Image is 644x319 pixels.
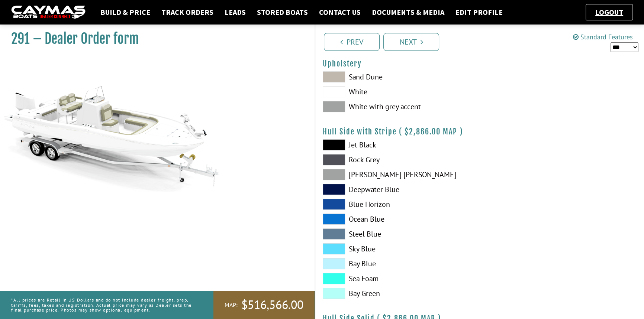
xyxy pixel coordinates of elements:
a: MAP:$516,566.00 [213,291,315,319]
label: Sea Foam [323,273,472,284]
a: Documents & Media [368,7,448,17]
a: Contact Us [315,7,364,17]
a: Build & Price [97,7,154,17]
label: Sand Dune [323,71,472,82]
a: Next [383,33,439,51]
label: White with grey accent [323,101,472,112]
label: Sky Blue [323,243,472,254]
label: [PERSON_NAME] [PERSON_NAME] [323,169,472,180]
label: Bay Green [323,288,472,299]
a: Edit Profile [452,7,506,17]
a: Stored Boats [253,7,312,17]
span: MAP: [225,301,238,309]
p: *All prices are Retail in US Dollars and do not include dealer freight, prep, tariffs, fees, taxe... [11,294,197,316]
a: Logout [592,7,627,17]
h4: Hull Side with Stripe ( ) [323,127,637,136]
h4: Upholstery [323,59,637,68]
a: Track Orders [158,7,217,17]
label: White [323,86,472,97]
label: Ocean Blue [323,214,472,225]
span: $2,866.00 MAP [405,127,457,136]
a: Standard Features [573,33,633,41]
img: caymas-dealer-connect-2ed40d3bc7270c1d8d7ffb4b79bf05adc795679939227970def78ec6f6c03838.gif [11,6,86,19]
label: Steel Blue [323,228,472,240]
a: Prev [324,33,380,51]
ul: Pagination [322,32,644,51]
a: Leads [221,7,249,17]
label: Jet Black [323,139,472,150]
label: Bay Blue [323,258,472,269]
h1: 291 – Dealer Order form [11,30,296,47]
span: $516,566.00 [241,297,303,313]
label: Blue Horizon [323,199,472,210]
label: Rock Grey [323,154,472,165]
label: Deepwater Blue [323,184,472,195]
